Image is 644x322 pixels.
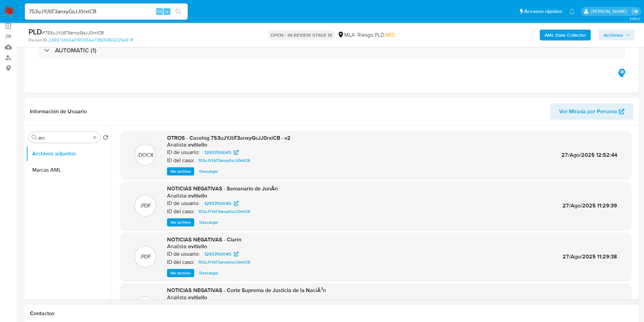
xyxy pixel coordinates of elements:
[629,16,641,21] span: 3.156.0
[632,8,639,15] a: Salir
[604,30,623,40] span: Acciones
[196,167,221,175] button: Descargar
[200,199,243,207] a: 1293700045
[157,8,162,15] span: Alt
[25,7,188,16] input: Buscar usuario o caso...
[188,243,207,250] h6: evitiello
[540,30,591,40] button: AML Data Collector
[167,157,195,164] p: ID del caso:
[167,243,187,250] p: Analista:
[198,207,250,216] span: 7S3uJYJbT3anxyGsJJ0rxiCB
[170,270,191,276] span: Ver archivo
[559,103,617,120] span: Ver Mirada por Persona
[92,135,97,140] button: Borrar
[188,192,207,199] h6: evitiello
[195,258,253,266] a: 7S3uJYJbT3anxyGsJJ0rxiCB
[140,202,151,209] p: .PDF
[167,251,200,257] p: ID de usuario:
[204,199,231,207] span: 1293700045
[198,258,250,266] span: 7S3uJYJbT3anxyGsJJ0rxiCB
[42,29,104,36] span: # 7S3uJYJbT3anxyGsJJ0rxiCB
[38,135,91,141] input: Buscar
[200,250,243,258] a: 1293700045
[30,108,87,115] h1: Información de Usuario
[167,218,194,226] button: Ver archivo
[140,253,151,260] p: .PDF
[29,37,47,43] b: Person ID
[199,219,218,226] span: Descargar
[550,103,633,120] button: Ver Mirada por Persona
[167,269,194,277] button: Ver archivo
[167,208,195,215] p: ID del caso:
[171,7,185,16] button: search-icon
[167,134,291,142] span: OTROS - Caselog 7S3uJYJbT3anxyGsJJ0rxiCB - v2
[30,310,633,317] h1: Contactos
[32,135,37,140] button: Buscar
[545,30,586,40] b: AML Data Collector
[198,156,250,165] span: 7S3uJYJbT3anxyGsJJ0rxiCB
[563,253,617,260] span: 27/Ago/2025 11:29:38
[167,200,200,207] p: ID de usuario:
[49,37,133,43] a: 2d997bb65e0190056e73f935866026e9
[268,30,335,40] p: OPEN - IN REVIEW STAGE III
[26,162,111,178] button: Marcas AML
[167,185,278,192] span: NOTICIAS NEGATIVAS - Semanario de JunÃ­n
[103,135,108,142] button: Volver al orden por defecto
[591,8,629,15] p: mariaeugenia.sanchez@mercadolibre.com
[204,250,231,258] span: 1293700045
[357,31,395,39] span: Riesgo PLD:
[167,294,187,301] p: Analista:
[170,219,191,226] span: Ver archivo
[167,236,241,243] span: NOTICIAS NEGATIVAS - Clarin
[196,269,221,277] button: Descargar
[167,167,194,175] button: Ver archivo
[137,151,153,159] p: .DOCX
[26,146,111,162] button: Archivos adjuntos
[196,218,221,226] button: Descargar
[199,168,218,175] span: Descargar
[204,148,231,156] span: 1293700045
[199,270,218,276] span: Descargar
[55,47,96,54] h3: AUTOMATIC (1)
[599,30,634,40] button: Acciones
[195,156,253,165] a: 7S3uJYJbT3anxyGsJJ0rxiCB
[170,168,191,175] span: Ver archivo
[38,43,625,58] div: AUTOMATIC (1)
[569,9,575,14] a: Notificaciones
[563,202,617,209] span: 27/Ago/2025 11:29:39
[188,294,207,301] h6: evitiello
[188,141,207,148] h6: evitiello
[524,8,562,15] span: Accesos rápidos
[167,141,187,148] p: Analista:
[167,286,326,294] span: NOTICIAS NEGATIVAS - Corte Suprema de Justicia de la NaciÃ³n
[562,151,617,159] span: 27/Ago/2025 12:52:44
[200,148,243,156] a: 1293700045
[166,8,168,15] span: s
[195,207,253,216] a: 7S3uJYJbT3anxyGsJJ0rxiCB
[167,149,200,156] p: ID de usuario:
[386,31,395,39] span: MID
[337,31,355,39] div: MLA
[167,259,195,266] p: ID del caso:
[167,192,187,199] p: Analista:
[29,26,42,37] b: PLD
